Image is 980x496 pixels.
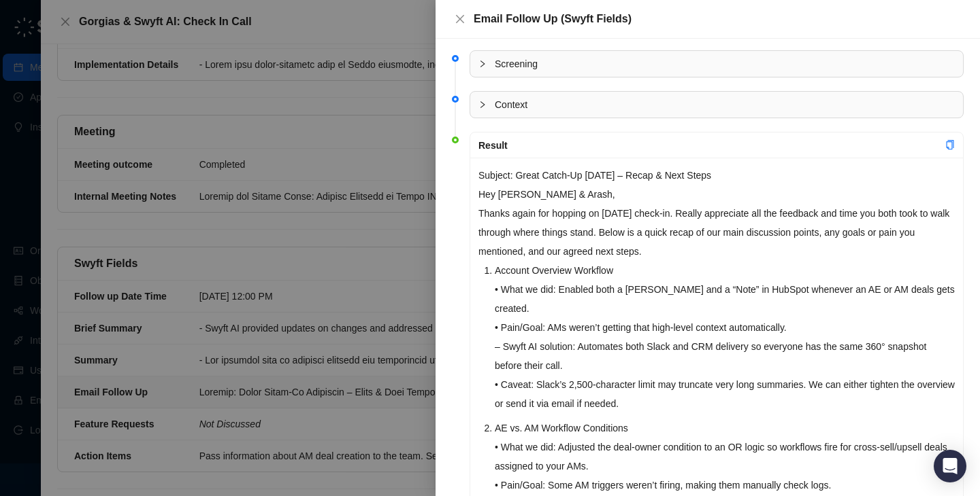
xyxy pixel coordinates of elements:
[478,60,487,68] span: collapsed
[452,11,468,27] button: Close
[495,261,955,413] p: Account Overview Workflow • What we did: Enabled both a [PERSON_NAME] and a “Note” in HubSpot whe...
[470,51,963,77] div: Screening
[478,166,955,185] p: Subject: Great Catch-Up [DATE] – Recap & Next Steps
[478,204,955,261] p: Thanks again for hopping on [DATE] check-in. Really appreciate all the feedback and time you both...
[455,14,465,24] span: close
[478,138,945,153] div: Result
[470,92,963,118] div: Context
[495,97,955,112] span: Context
[478,185,955,204] p: Hey [PERSON_NAME] & Arash,
[478,101,487,109] span: collapsed
[495,56,955,71] span: Screening
[945,140,955,149] span: copy
[474,11,964,27] div: Email Follow Up (Swyft Fields)
[934,450,966,482] div: Open Intercom Messenger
